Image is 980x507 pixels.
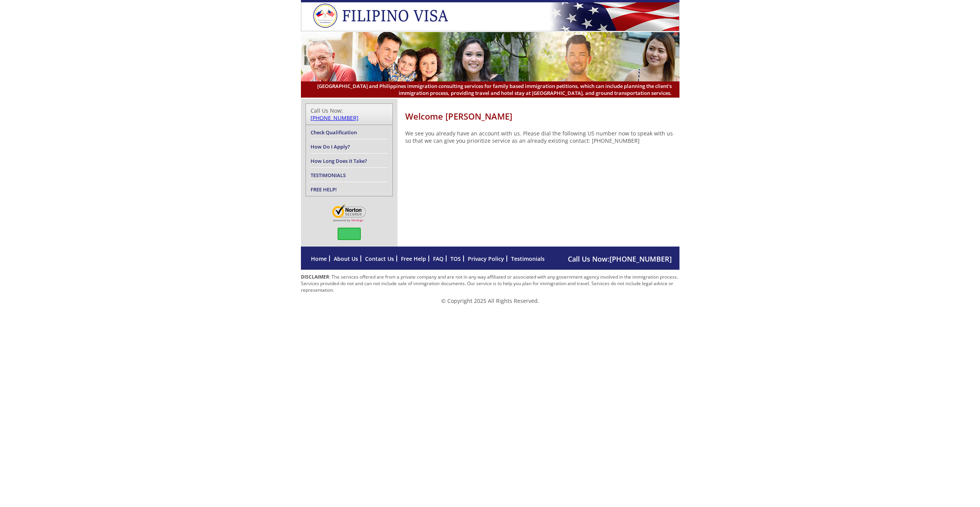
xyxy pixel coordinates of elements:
[311,157,367,164] a: How Long Does it Take?
[309,83,672,96] span: [GEOGRAPHIC_DATA] and Philippines immigration consulting services for family based immigration pe...
[311,172,346,179] a: TESTIMONIALS
[610,254,672,264] a: [PHONE_NUMBER]
[311,129,357,136] a: Check Qualification
[311,114,358,122] a: [PHONE_NUMBER]
[468,255,504,262] a: Privacy Policy
[311,107,388,122] div: Call Us Now:
[334,255,358,262] a: About Us
[301,274,679,293] p: : The services offered are from a private company and are not in any way affiliated or associated...
[311,255,327,262] a: Home
[433,255,443,262] a: FAQ
[511,255,545,262] a: Testimonials
[311,186,337,193] a: FREE HELP!
[365,255,394,262] a: Contact Us
[450,255,461,262] a: TOS
[405,110,679,122] h1: Welcome [PERSON_NAME]
[301,297,679,304] p: © Copyright 2025 All Rights Reserved.
[405,130,679,144] p: We see you already have an account with us. Please dial the following US number now to speak with...
[568,254,672,264] span: Call Us Now:
[311,143,350,150] a: How Do I Apply?
[301,274,329,280] strong: DISCLAIMER
[401,255,426,262] a: Free Help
